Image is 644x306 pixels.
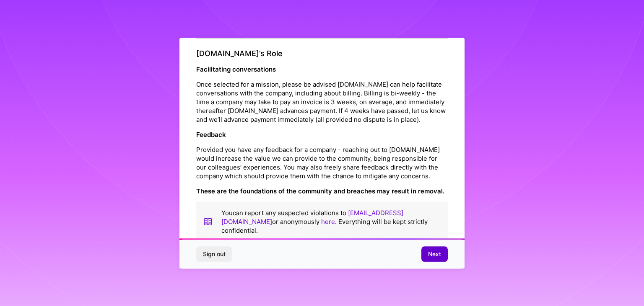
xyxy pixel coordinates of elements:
[196,187,444,195] strong: These are the foundations of the community and breaches may result in removal.
[196,49,448,58] h4: [DOMAIN_NAME]’s Role
[196,145,448,180] p: Provided you have any feedback for a company - reaching out to [DOMAIN_NAME] would increase the v...
[196,80,448,123] p: Once selected for a mission, please be advised [DOMAIN_NAME] can help facilitate conversations wi...
[421,247,448,262] button: Next
[196,65,276,73] strong: Facilitating conversations
[203,208,213,234] img: book icon
[196,247,232,262] button: Sign out
[196,130,226,138] strong: Feedback
[428,250,441,258] span: Next
[221,208,403,225] a: [EMAIL_ADDRESS][DOMAIN_NAME]
[221,208,441,234] p: You can report any suspected violations to or anonymously . Everything will be kept strictly conf...
[321,217,335,225] a: here
[203,250,226,258] span: Sign out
